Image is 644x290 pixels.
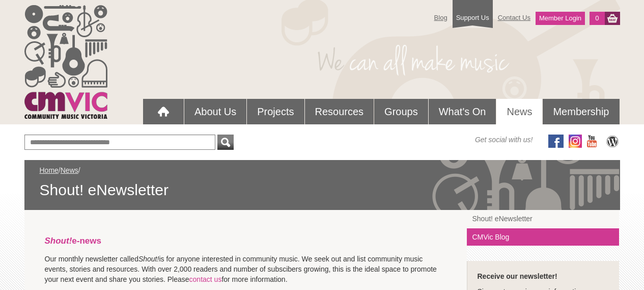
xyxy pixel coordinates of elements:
[429,9,453,27] a: Blog
[569,135,582,148] img: icon-instagram.png
[493,9,536,27] a: Contact Us
[536,12,585,25] a: Member Login
[467,228,619,246] a: CMVic Blog
[45,236,101,246] a: Shout!e-news
[467,210,619,228] a: Shout! eNewsletter
[543,99,619,124] a: Membership
[189,275,222,283] a: contact us
[605,135,620,148] img: CMVic Blog
[590,12,604,25] a: 0
[24,5,107,119] img: cmvic_logo.png
[40,180,605,200] span: Shout! eNewsletter
[477,272,557,280] strong: Receive our newsletter!
[138,255,159,263] em: Shout!
[45,254,447,284] p: Our monthly newsletter called is for anyone interested in community music. We seek out and list c...
[305,99,374,124] a: Resources
[40,166,59,174] a: Home
[45,236,72,246] em: Shout!
[429,99,496,124] a: What's On
[374,99,428,124] a: Groups
[40,165,605,200] div: / /
[247,99,304,124] a: Projects
[184,99,246,124] a: About Us
[61,166,78,174] a: News
[496,99,542,124] a: News
[475,135,533,145] span: Get social with us!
